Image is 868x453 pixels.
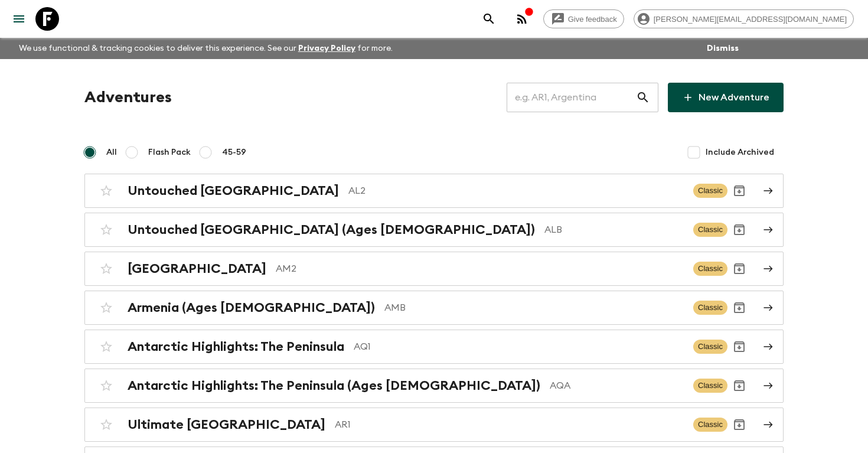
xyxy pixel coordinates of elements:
button: Archive [727,257,751,281]
span: Include Archived [706,146,774,158]
div: [PERSON_NAME][EMAIL_ADDRESS][DOMAIN_NAME] [634,9,854,28]
span: Classic [693,340,727,354]
a: Armenia (Ages [DEMOGRAPHIC_DATA])AMBClassicArchive [84,291,784,325]
button: Archive [727,335,751,359]
p: AQA [550,379,684,393]
span: Classic [693,184,727,198]
button: Archive [727,218,751,242]
span: [PERSON_NAME][EMAIL_ADDRESS][DOMAIN_NAME] [647,15,853,24]
a: Untouched [GEOGRAPHIC_DATA]AL2ClassicArchive [84,174,784,208]
h1: Adventures [84,86,172,109]
a: New Adventure [668,83,784,112]
h2: Antarctic Highlights: The Peninsula [128,339,344,354]
button: Archive [727,296,751,320]
span: Classic [693,418,727,432]
h2: Untouched [GEOGRAPHIC_DATA] [128,183,339,198]
a: Give feedback [543,9,624,28]
h2: [GEOGRAPHIC_DATA] [128,261,266,276]
a: Antarctic Highlights: The PeninsulaAQ1ClassicArchive [84,330,784,364]
p: AM2 [276,262,684,276]
span: Classic [693,379,727,393]
span: Classic [693,262,727,276]
button: Archive [727,413,751,436]
p: AQ1 [354,340,684,354]
p: AL2 [348,184,684,198]
a: [GEOGRAPHIC_DATA]AM2ClassicArchive [84,252,784,286]
span: All [106,146,117,158]
span: Give feedback [562,15,624,24]
span: Classic [693,301,727,315]
a: Ultimate [GEOGRAPHIC_DATA]AR1ClassicArchive [84,408,784,442]
h2: Ultimate [GEOGRAPHIC_DATA] [128,417,325,432]
p: We use functional & tracking cookies to deliver this experience. See our for more. [14,38,397,59]
a: Antarctic Highlights: The Peninsula (Ages [DEMOGRAPHIC_DATA])AQAClassicArchive [84,369,784,403]
button: Archive [727,179,751,203]
span: 45-59 [222,146,246,158]
p: AMB [384,301,684,315]
span: Flash Pack [148,146,191,158]
button: menu [7,7,31,31]
a: Privacy Policy [298,44,355,53]
button: search adventures [477,7,501,31]
button: Dismiss [704,40,742,57]
h2: Antarctic Highlights: The Peninsula (Ages [DEMOGRAPHIC_DATA]) [128,378,540,393]
h2: Untouched [GEOGRAPHIC_DATA] (Ages [DEMOGRAPHIC_DATA]) [128,222,535,237]
button: Archive [727,374,751,397]
p: AR1 [335,418,684,432]
h2: Armenia (Ages [DEMOGRAPHIC_DATA]) [128,300,375,315]
a: Untouched [GEOGRAPHIC_DATA] (Ages [DEMOGRAPHIC_DATA])ALBClassicArchive [84,213,784,247]
p: ALB [544,223,684,237]
input: e.g. AR1, Argentina [507,81,636,114]
span: Classic [693,223,727,237]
